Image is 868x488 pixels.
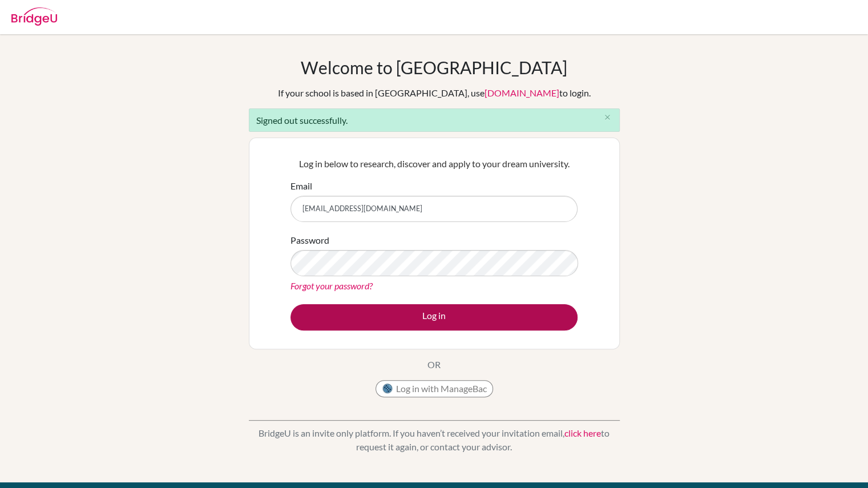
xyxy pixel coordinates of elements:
[301,57,567,78] h1: Welcome to [GEOGRAPHIC_DATA]
[290,280,373,291] a: Forgot your password?
[290,304,578,330] button: Log in
[249,426,620,454] p: BridgeU is an invite only platform. If you haven’t received your invitation email, to request it ...
[603,113,612,122] i: close
[290,179,312,193] label: Email
[249,108,620,132] div: Signed out successfully.
[485,87,559,98] a: [DOMAIN_NAME]
[290,157,578,171] p: Log in below to research, discover and apply to your dream university.
[564,427,601,438] a: click here
[376,380,493,397] button: Log in with ManageBac
[427,358,441,372] p: OR
[11,7,57,26] img: Bridge-U
[278,86,591,100] div: If your school is based in [GEOGRAPHIC_DATA], use to login.
[290,233,329,247] label: Password
[596,109,619,126] button: Close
